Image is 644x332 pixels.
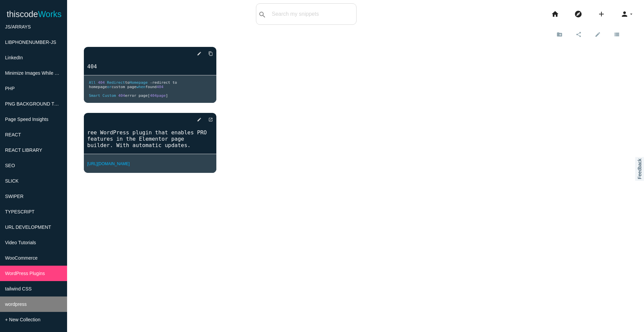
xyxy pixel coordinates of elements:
[197,114,202,126] i: edit
[576,28,582,40] i: share
[89,80,179,89] span: redirect to homepage
[5,86,15,91] span: PHP
[102,93,116,98] span: Custom
[5,178,18,184] span: SLICK
[111,85,136,89] span: custom page
[84,63,216,70] a: 404
[551,28,570,40] a: create_new_folder
[5,194,23,199] span: SWIPER
[192,48,202,60] a: edit
[125,80,129,85] span: to
[574,3,582,25] i: explore
[84,129,216,149] a: ree WordPress plugin that enables PRO features in the Elementor page builder. With automatic upda...
[5,117,48,122] span: Page Speed Insights
[635,157,644,181] a: Feedback
[203,48,213,60] a: Copy to Clipboard
[87,161,130,166] a: [URL][DOMAIN_NAME]
[5,147,42,153] span: REACT LIBRARY
[136,85,145,89] span: when
[145,85,157,89] span: found
[150,93,166,98] span: 404page
[589,28,608,40] a: edit
[38,9,61,19] span: Works
[629,3,634,25] i: arrow_drop_down
[5,209,35,214] span: TYPESCRIPT
[107,80,125,85] span: Redirect
[5,101,67,107] span: PNG BACKGROUND TOOLS
[5,240,36,245] span: Video Tutorials
[258,4,266,25] i: search
[89,80,96,85] span: All
[107,85,111,89] span: or
[268,7,356,21] input: Search my snippets
[98,80,105,85] span: 404
[5,40,56,45] span: LIBPHONENUMBER-JS
[5,302,27,307] span: wordpress
[5,70,82,76] span: Minimize Images While Keep Quality
[5,163,15,168] span: SEO
[7,3,62,25] a: thiscodeWorks
[5,286,32,291] span: tailwind CSS
[5,224,51,230] span: URL DEVELOPMENT
[208,48,213,60] i: content_copy
[5,55,23,60] span: LinkedIn
[5,317,40,322] span: + New Collection
[5,255,38,261] span: WooCommerce
[608,28,627,40] a: view_list
[5,24,31,29] span: JS/ARRAYS
[157,85,163,89] span: 404
[614,28,620,40] i: view_list
[621,3,629,25] i: person
[570,28,589,40] a: share
[89,93,100,98] span: Smart
[148,93,150,98] span: [
[203,114,213,126] a: open_in_new
[5,132,21,137] span: REACT
[5,271,45,276] span: WordPress Plugins
[597,3,605,25] i: add
[256,4,268,24] button: search
[118,93,125,98] span: 404
[125,93,148,98] span: error page
[595,28,601,40] i: edit
[129,80,148,85] span: Homepage
[556,28,562,40] i: create_new_folder
[208,114,213,126] i: open_in_new
[150,80,152,85] span: -
[166,93,168,98] span: ]
[192,114,202,126] a: edit
[197,48,202,60] i: edit
[551,3,559,25] i: home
